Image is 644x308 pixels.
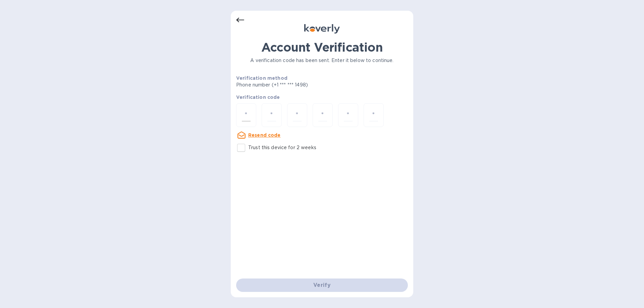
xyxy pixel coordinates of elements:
p: Phone number (+1 *** *** 1498) [236,81,359,88]
p: Trust this device for 2 weeks [248,144,316,151]
b: Verification method [236,75,287,81]
p: Verification code [236,94,408,101]
h1: Account Verification [236,40,408,54]
p: A verification code has been sent. Enter it below to continue. [236,57,408,64]
u: Resend code [248,132,281,138]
